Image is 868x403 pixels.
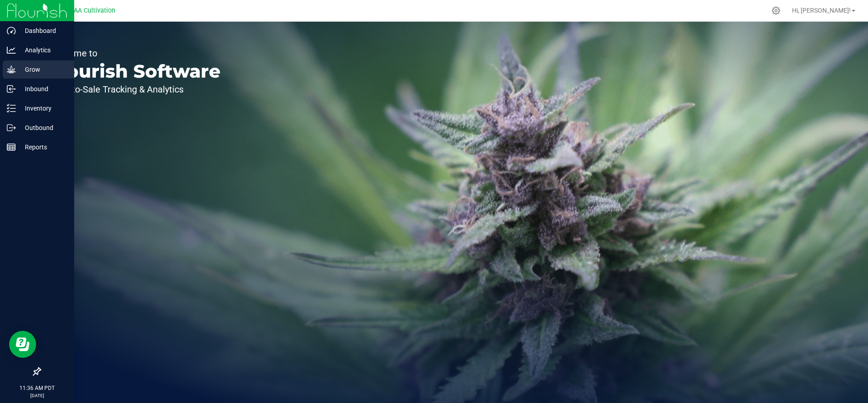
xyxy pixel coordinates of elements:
[16,142,70,153] p: Reports
[16,25,70,36] p: Dashboard
[7,65,16,74] inline-svg: Grow
[4,384,70,392] p: 11:36 AM PDT
[16,83,70,94] p: Inbound
[7,123,16,132] inline-svg: Outbound
[16,64,70,75] p: Grow
[49,85,221,94] p: Seed-to-Sale Tracking & Analytics
[770,6,782,15] div: Manage settings
[9,331,36,358] iframe: Resource center
[7,143,16,152] inline-svg: Reports
[7,26,16,35] inline-svg: Dashboard
[70,7,115,14] span: CAA Cultivation
[49,62,221,80] p: Flourish Software
[7,104,16,113] inline-svg: Inventory
[16,122,70,133] p: Outbound
[792,7,851,14] span: Hi, [PERSON_NAME]!
[4,392,70,399] p: [DATE]
[16,103,70,114] p: Inventory
[7,46,16,55] inline-svg: Analytics
[49,49,221,58] p: Welcome to
[16,45,70,56] p: Analytics
[7,84,16,93] inline-svg: Inbound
